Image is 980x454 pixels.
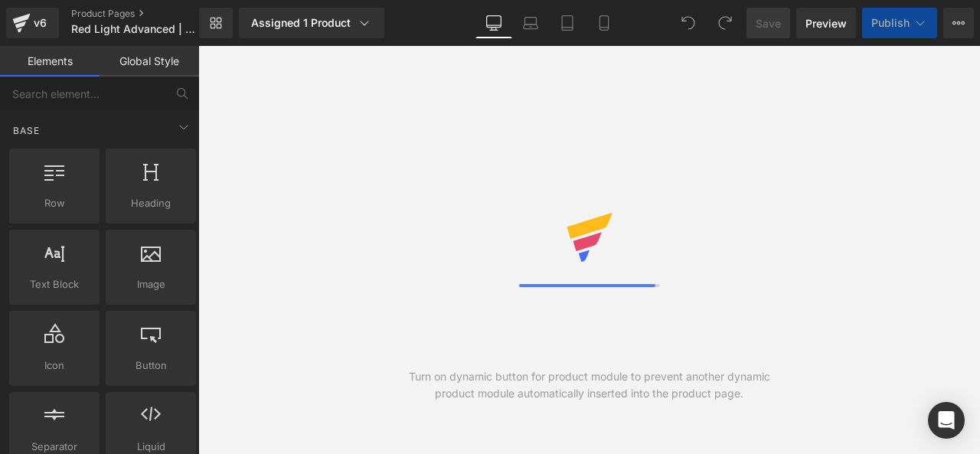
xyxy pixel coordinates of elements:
[71,8,224,20] a: Product Pages
[549,8,586,38] a: Tablet
[394,368,785,402] div: Turn on dynamic button for product module to prevent another dynamic product module automatically...
[251,15,372,31] div: Assigned 1 Product
[862,8,937,38] button: Publish
[710,8,740,38] button: Redo
[673,8,704,38] button: Undo
[199,8,233,38] a: New Library
[512,8,549,38] a: Laptop
[943,8,974,38] button: More
[6,8,59,38] a: v6
[871,17,910,29] span: Publish
[14,195,95,211] span: Row
[756,15,781,31] span: Save
[110,276,191,292] span: Image
[100,46,199,77] a: Global Style
[71,23,195,35] span: Red Light Advanced | Special Offer for post purchase flow
[14,358,95,374] span: Icon
[11,123,41,138] span: Base
[110,195,191,211] span: Heading
[805,15,847,31] span: Preview
[586,8,622,38] a: Mobile
[110,358,191,374] span: Button
[928,402,965,439] div: Open Intercom Messenger
[31,13,50,33] div: v6
[14,276,95,292] span: Text Block
[796,8,856,38] a: Preview
[475,8,512,38] a: Desktop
